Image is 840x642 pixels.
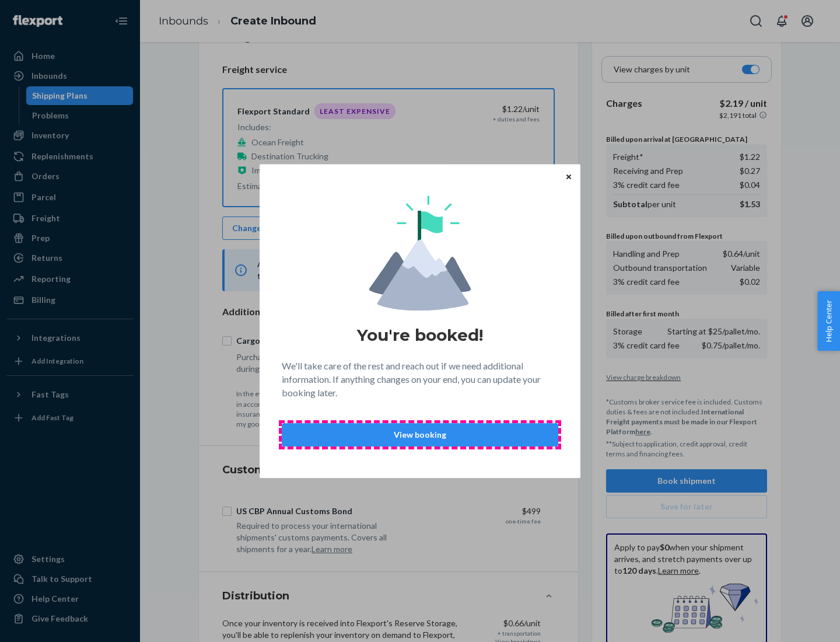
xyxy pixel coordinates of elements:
img: svg+xml,%3Csvg%20viewBox%3D%220%200%20174%20197%22%20fill%3D%22none%22%20xmlns%3D%22http%3A%2F%2F... [369,196,471,310]
p: View booking [292,429,548,441]
button: View booking [282,423,558,446]
p: We'll take care of the rest and reach out if we need additional information. If anything changes ... [282,360,558,400]
h1: You're booked! [357,325,483,346]
button: Close [563,170,575,183]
